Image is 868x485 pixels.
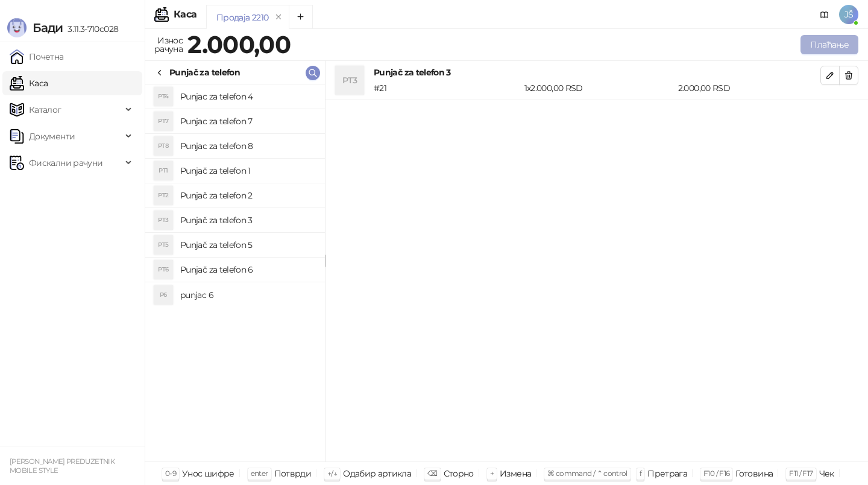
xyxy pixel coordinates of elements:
h4: Punjac za telefon 4 [180,87,315,106]
div: Износ рачуна [152,33,185,57]
div: PT5 [154,235,173,255]
div: PT3 [154,211,173,230]
h4: Punjac za telefon 8 [180,136,315,156]
a: Документација [815,5,834,24]
div: PT6 [154,260,173,279]
span: enter [251,469,268,478]
h4: punjac 6 [180,285,315,305]
span: F10 / F16 [703,469,729,478]
img: Logo [7,18,27,37]
span: f [640,469,641,478]
div: Претрага [647,466,687,481]
h4: Punjač za telefon 6 [180,260,315,279]
button: remove [271,12,286,22]
div: Потврди [274,466,312,481]
span: Бади [33,21,63,35]
div: Punjač za telefon [169,66,240,79]
div: # 21 [371,81,522,95]
a: Почетна [10,45,64,69]
small: [PERSON_NAME] PREDUZETNIK MOBILE STYLE [10,457,115,475]
div: 1 x 2.000,00 RSD [522,81,676,95]
h4: Punjac za telefon 7 [180,112,315,131]
h4: Punjač za telefon 1 [180,161,315,180]
span: Фискални рачуни [29,151,102,175]
div: Чек [819,466,834,481]
span: 3.11.3-710c028 [63,24,118,34]
span: 0-9 [165,469,176,478]
div: PT8 [154,136,173,156]
div: Унос шифре [182,466,234,481]
strong: 2.000,00 [187,30,291,59]
div: PT3 [335,66,364,95]
h4: Punjač za telefon 3 [180,211,315,230]
a: Каса [10,71,48,95]
button: Плаћање [800,35,858,54]
div: Готовина [735,466,773,481]
div: Одабир артикла [343,466,411,481]
h4: Punjač za telefon 2 [180,186,315,205]
h4: Punjač za telefon 5 [180,235,315,255]
div: PT4 [154,87,173,106]
span: Документи [29,124,75,148]
span: ↑/↓ [327,469,337,478]
div: Измена [500,466,531,481]
div: Каса [174,10,197,19]
div: Сторно [444,466,474,481]
div: grid [145,84,325,461]
span: + [490,469,494,478]
button: Add tab [289,5,313,29]
span: ⌫ [427,469,437,478]
div: P6 [154,285,173,305]
h4: Punjač za telefon 3 [374,66,820,79]
span: ⌘ command / ⌃ control [547,469,627,478]
div: PT1 [154,161,173,180]
span: F11 / F17 [789,469,813,478]
div: 2.000,00 RSD [676,81,823,95]
div: Продаја 2210 [216,11,268,24]
span: Каталог [29,98,61,122]
div: PT7 [154,112,173,131]
div: PT2 [154,186,173,205]
span: JŠ [839,5,858,24]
